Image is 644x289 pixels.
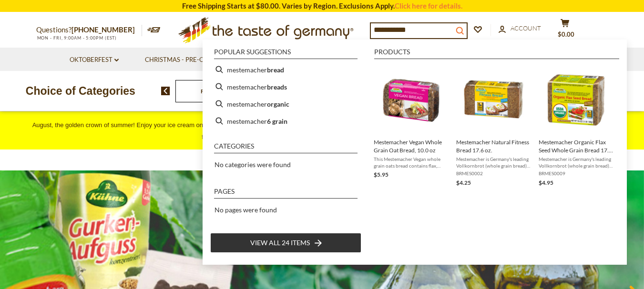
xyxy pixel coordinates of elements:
[215,206,277,214] span: No pages were found
[32,121,612,140] span: August, the golden crown of summer! Enjoy your ice cream on a sun-drenched afternoon with unique ...
[456,65,531,188] a: Mestemacher Fitness BreadMestemacher Natural Fitness Bread 17.6 oz.Mestemacher is Germany's leadi...
[210,61,361,78] li: mestemacher bread
[374,171,388,178] span: $5.95
[456,179,471,186] span: $4.25
[459,65,528,134] img: Mestemacher Fitness Bread
[539,138,613,154] span: Mestemacher Organic Flax Seed Whole Grain Bread 17.6 oz.
[210,233,361,253] li: View all 24 items
[250,238,310,248] span: View all 24 items
[210,95,361,112] li: mestemacher organic
[452,61,535,191] li: Mestemacher Natural Fitness Bread 17.6 oz.
[456,138,531,154] span: Mestemacher Natural Fitness Bread 17.6 oz.
[374,156,449,169] span: This Mestemacher Vegan whole grain oats bread contains flax, sunflower and pumpkin seeds and is m...
[214,188,358,199] li: Pages
[539,156,613,169] span: Mestemacher is Germany's leading Vollkornbrot (whole grain bread) producer. Very unique method to...
[267,64,284,75] b: bread
[558,30,574,38] span: $0.00
[267,99,289,110] b: organic
[374,65,449,188] a: Mestemacher Vegan Oat BreadMestemacher Vegan Whole Grain Oat Bread, 10.0 ozThis Mestemacher Vegan...
[36,24,142,36] p: Questions?
[456,170,531,177] span: BRMES0002
[203,40,627,265] div: Instant Search Results
[535,61,617,191] li: Mestemacher Organic Flax Seed Whole Grain Bread 17.6 oz.
[36,35,117,40] span: MON - FRI, 9:00AM - 5:00PM (EST)
[267,116,287,127] b: 6 grain
[210,78,361,95] li: mestemacher breads
[215,160,291,169] span: No categories were found
[145,55,226,65] a: Christmas - PRE-ORDER
[72,25,135,34] a: [PHONE_NUMBER]
[370,61,452,191] li: Mestemacher Vegan Whole Grain Oat Bread, 10.0 oz
[374,49,619,59] li: Products
[374,138,449,154] span: Mestemacher Vegan Whole Grain Oat Bread, 10.0 oz
[377,65,446,134] img: Mestemacher Vegan Oat Bread
[267,81,287,92] b: breads
[210,112,361,130] li: mestemacher 6 grain
[201,88,246,95] a: Food By Category
[511,24,541,32] span: Account
[214,49,358,59] li: Popular suggestions
[395,1,462,10] a: Click here for details.
[539,65,613,188] a: Mestemacher Organic Flax Seed Whole Grain Bread 17.6 oz.Mestemacher is Germany's leading Vollkorn...
[551,19,580,42] button: $0.00
[456,156,531,169] span: Mestemacher is Germany's leading Vollkornbrot (whole grain bread) producer. Very unique method to...
[214,143,358,153] li: Categories
[539,170,613,177] span: BRMES0009
[499,23,541,34] a: Account
[70,55,119,65] a: Oktoberfest
[539,179,553,186] span: $4.95
[161,87,170,95] img: previous arrow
